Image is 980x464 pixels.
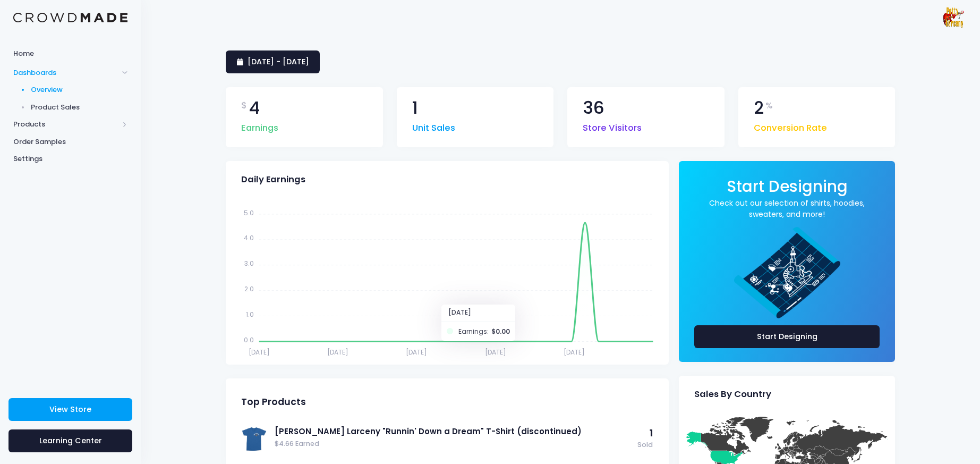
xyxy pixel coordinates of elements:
tspan: 2.0 [244,284,254,293]
span: 2 [754,99,764,117]
a: Learning Center [8,429,132,452]
span: Product Sales [31,102,128,113]
tspan: 1.0 [246,310,254,319]
span: 36 [583,99,604,117]
span: Sold [637,440,653,450]
span: Order Samples [13,137,127,147]
span: $4.66 Earned [275,439,632,449]
span: $ [241,99,247,112]
span: Sales By Country [694,389,771,400]
span: Home [13,48,127,59]
tspan: 3.0 [244,259,254,268]
tspan: 0.0 [244,335,254,344]
tspan: [DATE] [485,348,506,357]
tspan: [DATE] [564,348,585,357]
span: Earnings [241,116,278,135]
img: User [943,7,964,28]
span: Top Products [241,396,306,408]
tspan: [DATE] [327,348,348,357]
a: [DATE] - [DATE] [226,50,320,73]
span: 1 [412,99,418,117]
span: Start Designing [727,175,848,197]
span: Daily Earnings [241,174,305,185]
a: [PERSON_NAME] Larceny "Runnin' Down a Dream" T-Shirt (discontinued) [275,426,632,437]
tspan: [DATE] [406,348,427,357]
a: Start Designing [727,184,848,195]
tspan: [DATE] [249,348,270,357]
img: Logo [13,13,127,23]
span: 1 [650,427,653,440]
span: [DATE] - [DATE] [248,56,309,67]
span: % [765,99,773,112]
a: Check out our selection of shirts, hoodies, sweaters, and more! [694,198,880,220]
a: Start Designing [694,325,880,348]
span: Overview [31,85,128,95]
span: Store Visitors [583,116,642,135]
span: Learning Center [39,435,102,446]
span: Settings [13,154,127,164]
span: Products [13,119,118,130]
tspan: 4.0 [244,233,254,242]
tspan: 5.0 [244,208,254,217]
span: Dashboards [13,68,118,78]
span: 4 [249,99,260,117]
span: View Store [49,404,91,415]
span: Unit Sales [412,116,455,135]
a: View Store [8,398,132,421]
span: Conversion Rate [754,116,827,135]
